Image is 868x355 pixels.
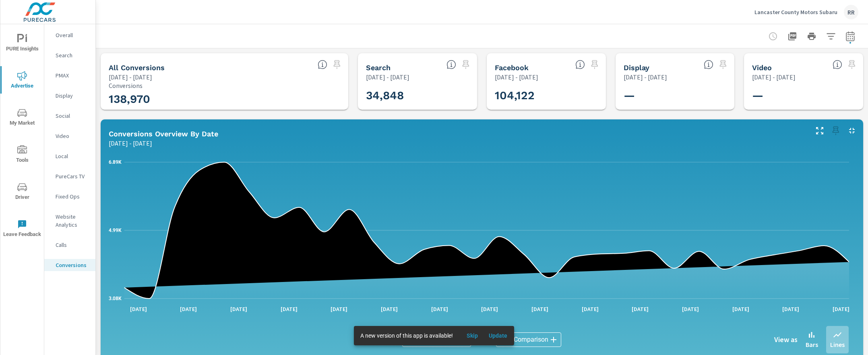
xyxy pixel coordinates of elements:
span: Select a preset date range to save this widget [588,58,601,71]
p: [DATE] [475,305,504,313]
span: Select a preset date range to save this widget [845,58,858,71]
p: Local [56,152,89,160]
h3: — [752,89,858,102]
p: [DATE] [124,305,153,313]
p: Social [56,112,89,120]
p: [DATE] [325,305,353,313]
span: Select a preset date range to save this widget [829,124,842,137]
h5: Display [624,63,649,72]
button: Update [485,329,511,342]
p: Lines [830,340,845,349]
p: [DATE] [576,305,604,313]
p: [DATE] [174,305,203,313]
span: Driver [3,182,41,202]
button: Skip [459,329,485,342]
p: [DATE] [676,305,705,313]
h6: View as [774,336,798,344]
div: PureCars TV [44,170,95,182]
span: Select a preset date range to save this widget [717,58,730,71]
span: PURE Insights [3,34,41,54]
p: [DATE] [777,305,805,313]
p: Display [56,92,89,100]
span: Select a preset date range to save this widget [331,58,343,71]
p: [DATE] [426,305,454,313]
span: All Conversions include Actions, Leads and Unmapped Conversions [318,60,327,69]
h5: All Conversions [109,63,165,72]
p: Video [56,132,89,140]
p: [DATE] - [DATE] [495,72,538,82]
span: Leave Feedback [3,219,41,239]
p: [DATE] - [DATE] [109,138,152,148]
span: My Market [3,108,41,128]
p: PMAX [56,71,89,79]
span: All conversions reported from Facebook with duplicates filtered out [575,60,585,69]
p: Fixed Ops [56,192,89,200]
div: Video [44,130,95,142]
p: Conversions [56,261,89,269]
div: RR [844,5,858,19]
p: Search [56,51,89,59]
div: Local [44,150,95,162]
span: Video Conversions include Actions, Leads and Unmapped Conversions [833,60,842,69]
p: [DATE] [526,305,554,313]
button: Select Date Range [842,28,858,44]
div: Conversions [44,259,95,271]
div: Search [44,49,95,61]
span: Advertise [3,71,41,91]
p: [DATE] - [DATE] [109,72,152,82]
span: A new version of this app is available! [360,332,453,339]
p: [DATE] [225,305,253,313]
span: Skip [463,332,482,339]
div: Add Comparison [496,332,561,347]
div: Fixed Ops [44,190,95,203]
span: Add Comparison [501,336,548,344]
p: Lancaster County Motors Subaru [754,8,837,16]
div: Overall [44,29,95,41]
button: Minimize Widget [845,124,858,137]
p: Conversions [109,82,340,89]
div: Display [44,90,95,102]
text: 3.08K [109,296,122,301]
text: 6.89K [109,159,122,165]
div: Social [44,110,95,122]
p: Calls [56,241,89,249]
p: Overall [56,31,89,39]
h3: 34,848 [366,89,472,102]
p: Bars [806,340,818,349]
p: [DATE] - [DATE] [624,72,667,82]
p: [DATE] [827,305,855,313]
p: [DATE] - [DATE] [366,72,409,82]
p: [DATE] - [DATE] [752,72,796,82]
div: PMAX [44,69,95,81]
h3: — [624,89,730,102]
div: nav menu [0,24,44,247]
p: Website Analytics [56,213,89,229]
div: Calls [44,239,95,251]
p: PureCars TV [56,172,89,180]
button: "Export Report to PDF" [784,28,800,44]
span: Search Conversions include Actions, Leads and Unmapped Conversions. [446,60,456,69]
h5: Video [752,63,772,72]
button: Make Fullscreen [813,124,826,137]
span: Select a preset date range to save this widget [459,58,472,71]
p: [DATE] [375,305,403,313]
p: [DATE] [275,305,303,313]
button: Apply Filters [823,28,839,44]
span: Display Conversions include Actions, Leads and Unmapped Conversions [704,60,713,69]
span: Update [488,332,508,339]
h5: Conversions Overview By Date [109,129,218,138]
p: [DATE] [626,305,654,313]
h5: Search [366,63,391,72]
h3: 138,970 [109,92,340,106]
h3: 104,122 [495,89,601,102]
div: Website Analytics [44,211,95,231]
text: 4.99K [109,228,122,233]
h5: Facebook [495,63,529,72]
button: Print Report [804,28,820,44]
span: Tools [3,145,41,165]
p: [DATE] [727,305,755,313]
